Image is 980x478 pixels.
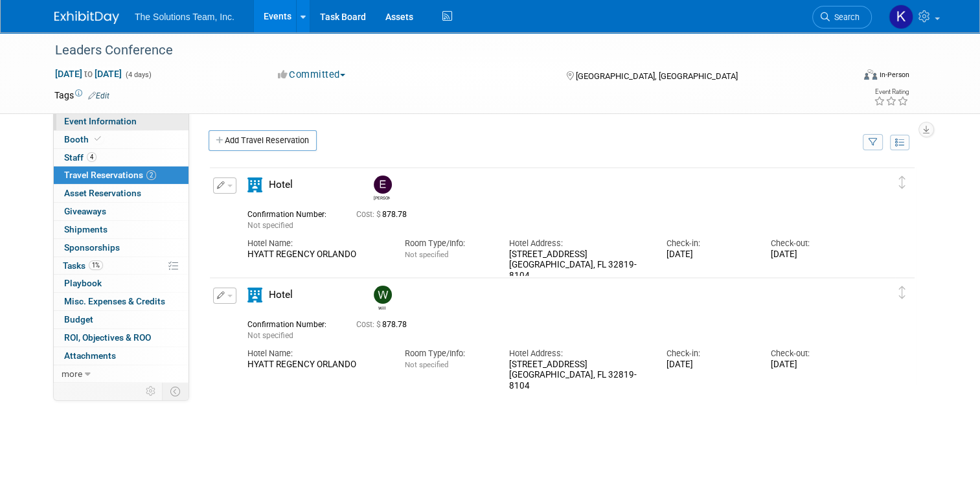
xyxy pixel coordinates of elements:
a: Add Travel Reservation [209,130,317,151]
div: [DATE] [771,359,856,370]
div: Check-in: [667,238,752,249]
a: Playbook [54,275,188,292]
a: Sponsorships [54,239,188,256]
div: Check-in: [667,348,752,359]
div: In-Person [879,70,909,80]
div: Hotel Name: [247,348,385,359]
span: 1% [89,260,103,270]
span: 878.78 [356,210,412,219]
span: Hotel [269,289,293,301]
span: more [62,369,82,379]
a: Misc. Expenses & Credits [54,293,188,310]
span: The Solutions Team, Inc. [135,12,234,22]
span: Giveaways [64,206,106,216]
span: Tasks [63,260,103,271]
a: ROI, Objectives & ROO [54,329,188,347]
img: Will Orzechowski [374,286,392,304]
img: Format-Inperson.png [864,69,877,80]
i: Click and drag to move item [899,286,906,299]
span: Playbook [64,278,102,288]
a: more [54,365,188,383]
a: Budget [54,311,188,328]
div: Check-out: [771,348,856,359]
div: Check-out: [771,238,856,249]
a: Search [812,6,872,28]
div: [DATE] [771,249,856,260]
div: Hotel Address: [509,348,646,359]
a: Asset Reservations [54,185,188,202]
i: Booth reservation complete [95,135,101,142]
img: Kaelon Harris [889,5,913,29]
span: Budget [64,314,93,324]
div: Eli Gooden [370,176,393,201]
i: Hotel [247,177,262,192]
span: to [82,69,95,79]
a: Edit [88,91,109,100]
div: Leaders Conference [51,39,837,62]
i: Click and drag to move item [899,176,906,189]
div: Room Type/Info: [404,238,490,249]
div: [STREET_ADDRESS] [GEOGRAPHIC_DATA], FL 32819-8104 [509,249,646,282]
a: Attachments [54,347,188,365]
span: (4 days) [124,71,152,79]
span: Misc. Expenses & Credits [64,296,165,306]
div: Event Rating [874,89,909,95]
div: Confirmation Number: [247,316,337,330]
span: Not specified [404,360,448,369]
span: Attachments [64,350,116,361]
div: HYATT REGENCY ORLANDO [247,359,385,370]
td: Tags [54,89,109,102]
span: [DATE] [DATE] [54,68,122,80]
a: Travel Reservations2 [54,166,188,184]
i: Filter by Traveler [869,139,878,147]
span: Sponsorships [64,242,120,253]
div: Will Orzechowski [374,304,390,311]
div: Hotel Address: [509,238,646,249]
div: Eli Gooden [374,194,390,201]
span: [GEOGRAPHIC_DATA], [GEOGRAPHIC_DATA] [576,71,738,81]
span: Not specified [247,331,293,340]
div: Event Format [783,67,909,87]
a: Shipments [54,221,188,238]
span: ROI, Objectives & ROO [64,332,151,343]
span: Cost: $ [356,320,382,329]
span: Not specified [404,250,448,259]
img: ExhibitDay [54,11,119,24]
td: Toggle Event Tabs [163,383,189,400]
span: Shipments [64,224,108,234]
span: 4 [87,152,97,162]
div: HYATT REGENCY ORLANDO [247,249,385,260]
span: Travel Reservations [64,170,156,180]
div: Room Type/Info: [404,348,490,359]
div: Will Orzechowski [370,286,393,311]
span: Hotel [269,179,293,190]
div: [DATE] [667,359,752,370]
span: Event Information [64,116,137,126]
div: Hotel Name: [247,238,385,249]
a: Staff4 [54,149,188,166]
span: Booth [64,134,104,144]
span: Asset Reservations [64,188,141,198]
span: Search [830,12,860,22]
a: Giveaways [54,203,188,220]
span: Cost: $ [356,210,382,219]
a: Tasks1% [54,257,188,275]
span: 878.78 [356,320,412,329]
i: Hotel [247,288,262,302]
button: Committed [273,68,350,82]
span: Staff [64,152,97,163]
td: Personalize Event Tab Strip [140,383,163,400]
img: Eli Gooden [374,176,392,194]
div: [STREET_ADDRESS] [GEOGRAPHIC_DATA], FL 32819-8104 [509,359,646,392]
div: [DATE] [667,249,752,260]
span: Not specified [247,221,293,230]
span: 2 [146,170,156,180]
a: Event Information [54,113,188,130]
a: Booth [54,131,188,148]
div: Confirmation Number: [247,206,337,220]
